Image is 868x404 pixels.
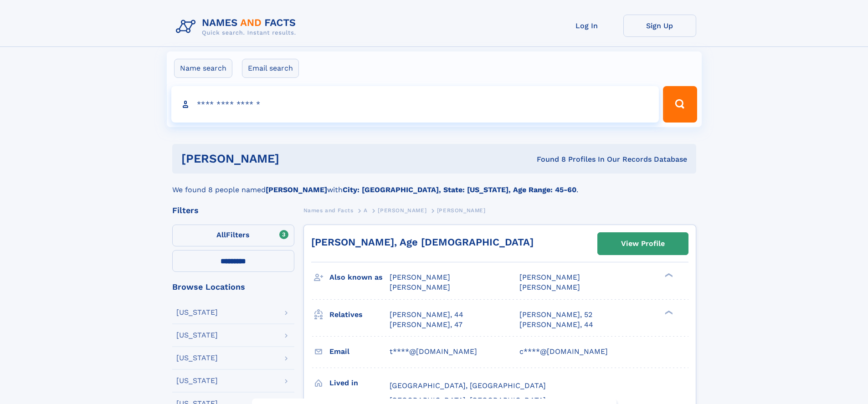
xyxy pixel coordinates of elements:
h1: [PERSON_NAME] [181,153,408,164]
h3: Email [329,344,390,359]
span: A [364,207,368,214]
a: [PERSON_NAME] [378,205,426,216]
span: All [216,230,226,239]
div: View Profile [621,233,665,254]
span: [PERSON_NAME] [519,273,580,281]
span: [GEOGRAPHIC_DATA], [GEOGRAPHIC_DATA] [390,381,546,390]
span: [PERSON_NAME] [437,207,486,214]
h3: Also known as [329,270,390,285]
a: [PERSON_NAME], Age [DEMOGRAPHIC_DATA] [311,236,534,248]
div: Filters [172,206,294,215]
a: A [364,205,368,216]
button: Search Button [663,86,697,123]
span: [PERSON_NAME] [378,207,426,214]
a: [PERSON_NAME], 44 [519,320,593,330]
div: We found 8 people named with . [172,174,696,195]
h3: Relatives [329,307,390,322]
a: [PERSON_NAME], 47 [390,320,462,330]
div: [US_STATE] [176,354,218,362]
img: Logo Names and Facts [172,15,303,39]
div: [US_STATE] [176,332,218,339]
a: [PERSON_NAME], 52 [519,310,592,320]
span: [PERSON_NAME] [390,283,450,291]
div: ❯ [663,309,673,315]
h3: Lived in [329,375,390,391]
div: Browse Locations [172,283,294,291]
label: Email search [242,59,299,78]
input: search input [171,86,659,123]
div: [US_STATE] [176,377,218,384]
a: Log In [550,15,623,37]
span: [PERSON_NAME] [519,283,580,291]
span: [PERSON_NAME] [390,273,450,281]
a: [PERSON_NAME], 44 [390,310,463,320]
a: Names and Facts [303,205,354,216]
label: Filters [172,225,294,246]
b: City: [GEOGRAPHIC_DATA], State: [US_STATE], Age Range: 45-60 [343,185,576,194]
label: Name search [174,59,232,78]
div: [US_STATE] [176,309,218,316]
div: Found 8 Profiles In Our Records Database [408,154,687,164]
a: View Profile [598,233,688,255]
a: Sign Up [623,15,696,37]
b: [PERSON_NAME] [266,185,327,194]
div: ❯ [663,272,673,278]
